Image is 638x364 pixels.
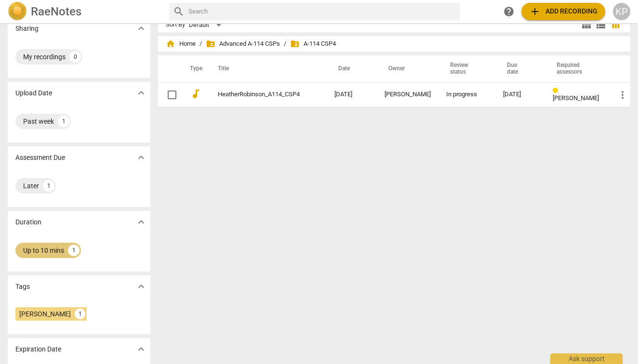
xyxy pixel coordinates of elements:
div: In progress [446,91,488,98]
td: [DATE] [327,82,377,107]
th: Due date [495,55,545,82]
span: expand_more [135,216,147,228]
th: Date [327,55,377,82]
a: Help [500,3,518,20]
button: Show more [134,279,148,294]
span: view_module [581,19,592,31]
div: Later [23,181,39,191]
button: List view [594,18,608,32]
th: Type [182,55,206,82]
th: Owner [377,55,439,82]
div: Sort By [166,21,185,28]
button: Show more [134,342,148,356]
span: help [503,6,515,17]
div: Default [189,17,225,33]
span: home [166,39,175,49]
span: audiotrack [190,88,201,100]
span: table_chart [611,20,620,29]
span: expand_more [135,343,147,355]
button: Show more [134,86,148,100]
input: Search [188,4,456,19]
button: Table view [608,18,623,32]
p: Expiration Date [15,344,61,354]
div: [DATE] [503,91,537,98]
div: 1 [75,309,85,319]
span: expand_more [135,87,147,99]
span: more_vert [617,89,628,101]
div: 0 [69,51,81,63]
span: expand_more [135,152,147,163]
span: Advanced A-114 CSPs [206,39,280,49]
button: Show more [134,215,148,229]
span: expand_more [135,23,147,34]
th: Title [206,55,327,82]
span: [PERSON_NAME] [553,94,599,102]
span: folder_shared [290,39,300,49]
button: Upload [521,3,605,20]
div: 1 [58,116,69,127]
p: Duration [15,217,41,227]
div: Up to 10 mins [23,246,64,255]
p: Sharing [15,24,39,34]
span: expand_more [135,281,147,292]
a: LogoRaeNotes [8,2,161,21]
div: 1 [43,180,54,192]
div: [PERSON_NAME] [385,91,431,98]
a: HeatherRobinson_A114_CSP4 [218,91,300,98]
span: Review status: in progress [553,87,562,94]
p: Upload Date [15,88,52,98]
button: Tile view [579,18,594,32]
div: My recordings [23,52,66,62]
span: search [173,6,185,17]
p: Tags [15,282,30,292]
h2: RaeNotes [31,5,81,18]
div: 1 [68,245,80,256]
span: / [284,40,286,48]
span: Home [166,39,196,49]
span: A-114 CSP4 [290,39,336,49]
div: [PERSON_NAME] [19,309,71,319]
span: view_list [595,19,607,31]
span: add [529,6,541,17]
div: Past week [23,117,54,126]
div: Ask support [550,353,623,364]
span: folder_shared [206,39,215,49]
button: Show more [134,150,148,165]
span: Add recording [529,6,598,17]
span: / [199,40,202,48]
button: Show more [134,21,148,36]
th: Required assessors [545,55,609,82]
button: KP [613,3,630,20]
img: Logo [8,2,27,21]
p: Assessment Due [15,153,65,163]
th: Review status [439,55,495,82]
